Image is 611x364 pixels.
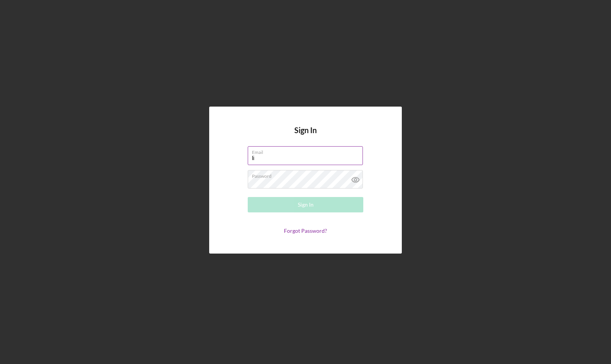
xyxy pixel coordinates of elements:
a: Forgot Password? [284,227,327,234]
button: Sign In [248,197,363,212]
h4: Sign In [294,126,317,146]
label: Password [252,170,363,179]
div: Sign In [298,197,314,212]
label: Email [252,147,363,155]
